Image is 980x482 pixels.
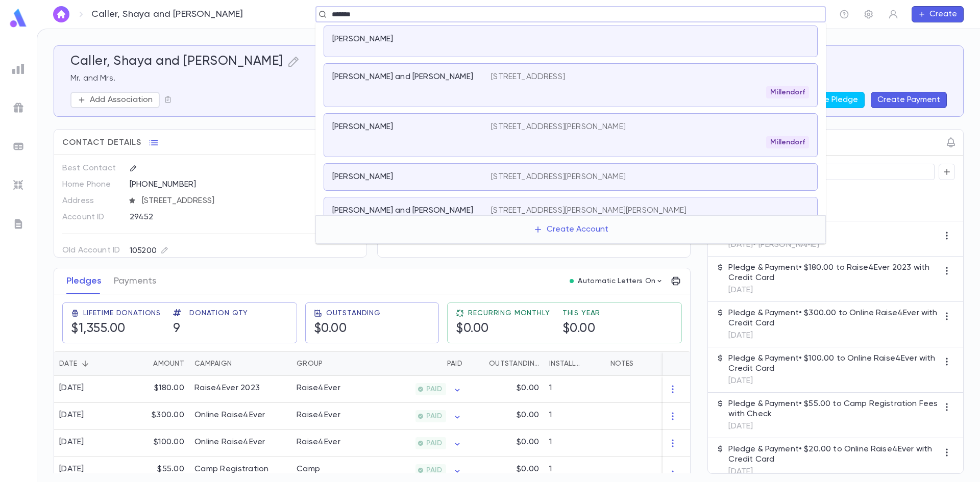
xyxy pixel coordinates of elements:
[314,321,381,337] h5: $0.00
[491,172,626,182] p: [STREET_ADDRESS][PERSON_NAME]
[578,277,655,285] p: Automatic Letters On
[70,73,947,84] p: Mr. and Mrs.
[323,356,339,372] button: Sort
[332,206,473,216] p: [PERSON_NAME] and [PERSON_NAME]
[12,218,24,230] img: letters_grey.7941b92b52307dd3b8a917253454ce1c.svg
[62,209,121,225] p: Account ID
[291,351,368,376] div: Group
[90,95,153,105] p: Add Association
[12,102,24,114] img: campaigns_grey.99e729a5f7ee94e3726e6486bddda8f1.svg
[70,54,283,69] h5: Caller, Shaya and [PERSON_NAME]
[562,321,601,337] h5: $0.00
[123,376,189,403] div: $180.00
[326,309,381,317] span: Outstanding
[297,437,340,447] div: Raise4Ever
[422,466,446,474] span: PAID
[297,383,340,393] div: Raise4Ever
[795,92,865,108] button: Create Pledge
[544,376,605,403] div: 1
[77,356,93,372] button: Sort
[130,209,308,224] div: 29452
[153,351,184,376] div: Amount
[62,242,121,259] p: Old Account ID
[566,274,668,288] button: Automatic Letters On
[491,206,687,216] p: [STREET_ADDRESS][PERSON_NAME][PERSON_NAME]
[517,464,539,474] p: $0.00
[728,263,939,283] p: Pledge & Payment • $180.00 to Raise4Ever 2023 with Credit Card
[728,308,939,328] p: Pledge & Payment • $300.00 to Online Raise4Ever with Credit Card
[194,410,265,420] div: Online Raise4Ever
[517,383,539,393] p: $0.00
[605,351,733,376] div: Notes
[422,385,446,393] span: PAID
[728,399,939,419] p: Pledge & Payment • $55.00 to Camp Registration Fees with Check
[468,351,544,376] div: Outstanding
[491,72,565,82] p: [STREET_ADDRESS]
[130,244,168,257] div: 105200
[62,138,141,148] span: Contact Details
[232,356,248,372] button: Sort
[189,351,291,376] div: Campaign
[544,430,605,457] div: 1
[517,437,539,447] p: $0.00
[871,92,947,108] button: Create Payment
[62,160,121,176] p: Best Contact
[59,383,84,393] div: [DATE]
[59,464,84,474] div: [DATE]
[491,122,626,132] p: [STREET_ADDRESS][PERSON_NAME]
[55,10,67,18] img: home_white.a664292cf8c1dea59945f0da9f25487c.svg
[728,240,819,250] p: [DATE] • [PERSON_NAME]
[12,179,24,191] img: imports_grey.530a8a0e642e233f2baf0ef88e8c9fcb.svg
[468,309,550,317] span: Recurring Monthly
[59,437,84,447] div: [DATE]
[189,309,248,317] span: Donation Qty
[422,412,446,420] span: PAID
[54,351,123,376] div: Date
[728,376,939,386] p: [DATE]
[766,88,809,96] span: Millendorf
[728,421,939,432] p: [DATE]
[447,351,462,376] div: Paid
[431,356,447,372] button: Sort
[525,220,617,239] button: Create Account
[123,430,189,457] div: $100.00
[473,356,489,372] button: Sort
[766,138,809,146] span: Millendorf
[66,268,102,294] button: Pledges
[12,140,24,153] img: batches_grey.339ca447c9d9533ef1741baa751efc33.svg
[138,196,359,206] span: [STREET_ADDRESS]
[123,403,189,430] div: $300.00
[114,268,156,294] button: Payments
[610,351,633,376] div: Notes
[332,172,393,182] p: [PERSON_NAME]
[728,285,939,295] p: [DATE]
[123,351,189,376] div: Amount
[91,9,243,20] p: Caller, Shaya and [PERSON_NAME]
[194,351,232,376] div: Campaign
[544,403,605,430] div: 1
[297,410,340,420] div: Raise4Ever
[62,176,121,193] p: Home Phone
[194,437,265,447] div: Online Raise4Ever
[71,321,161,337] h5: $1,355.00
[912,6,964,22] button: Create
[194,383,260,393] div: Raise4Ever 2023
[12,63,24,75] img: reports_grey.c525e4749d1bce6a11f5fe2a8de1b229.svg
[297,464,320,474] div: Camp
[297,351,323,376] div: Group
[368,351,468,376] div: Paid
[332,34,393,44] p: [PERSON_NAME]
[456,321,550,337] h5: $0.00
[728,467,939,477] p: [DATE]
[83,309,161,317] span: Lifetime Donations
[549,351,584,376] div: Installments
[173,321,248,337] h5: 9
[517,410,539,420] p: $0.00
[728,444,939,465] p: Pledge & Payment • $20.00 to Online Raise4Ever with Credit Card
[728,353,939,374] p: Pledge & Payment • $100.00 to Online Raise4Ever with Credit Card
[584,356,600,372] button: Sort
[562,309,601,317] span: This Year
[70,92,160,108] button: Add Association
[137,356,153,372] button: Sort
[728,331,939,341] p: [DATE]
